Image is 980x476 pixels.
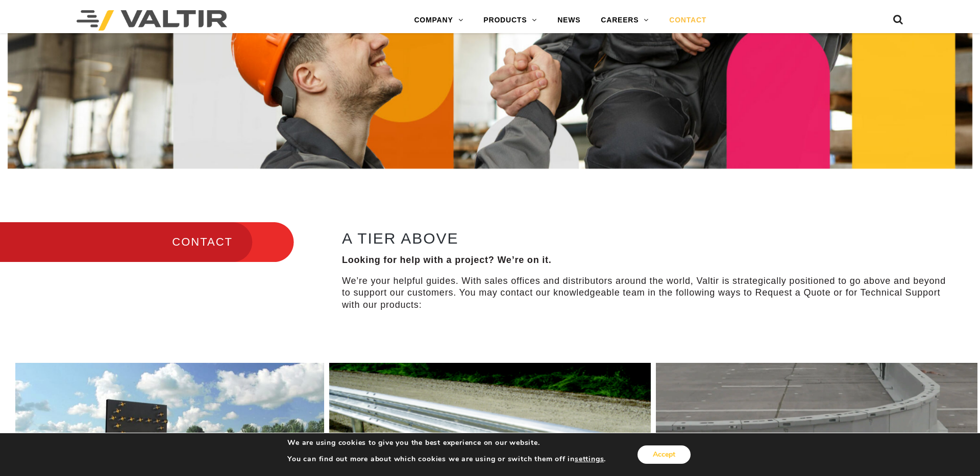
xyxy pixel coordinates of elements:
[287,438,606,447] p: We are using cookies to give you the best experience on our website.
[591,10,659,31] a: CAREERS
[404,10,473,31] a: COMPANY
[342,230,952,247] h2: A TIER ABOVE
[342,255,552,265] strong: Looking for help with a project? We’re on it.
[547,10,591,31] a: NEWS
[638,445,691,464] button: Accept
[342,275,952,311] p: We’re your helpful guides. With sales offices and distributors around the world, Valtir is strate...
[473,10,547,31] a: PRODUCTS
[77,10,227,31] img: Valtir
[659,10,717,31] a: CONTACT
[575,455,604,464] button: settings
[287,455,606,464] p: You can find out more about which cookies we are using or switch them off in .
